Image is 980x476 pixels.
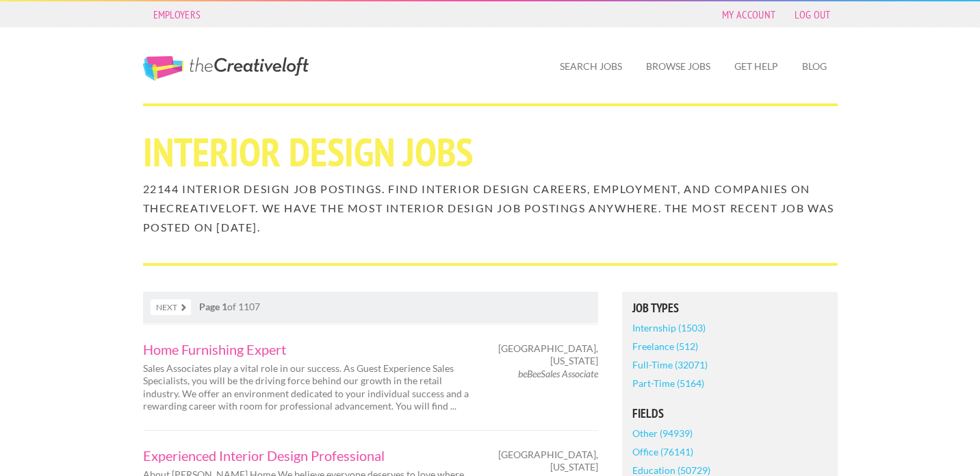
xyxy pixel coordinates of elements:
[632,302,827,314] h5: Job Types
[146,5,208,24] a: Employers
[632,337,698,355] a: Freelance (512)
[632,424,693,442] a: Other (94939)
[498,342,598,367] span: [GEOGRAPHIC_DATA], [US_STATE]
[635,51,721,82] a: Browse Jobs
[723,51,789,82] a: Get Help
[143,342,478,356] a: Home Furnishing Expert
[143,449,478,462] a: Experienced Interior Design Professional
[632,355,708,374] a: Full-Time (32071)
[199,301,227,312] strong: Page 1
[632,374,704,392] a: Part-Time (5164)
[143,132,838,172] h1: Interior Design Jobs
[143,56,309,81] a: The Creative Loft
[151,299,191,315] a: Next
[498,449,598,473] span: [GEOGRAPHIC_DATA], [US_STATE]
[788,5,837,24] a: Log Out
[143,179,838,237] h2: 22144 Interior Design job postings. Find Interior Design careers, employment, and companies on th...
[632,442,693,461] a: Office (76141)
[632,318,706,337] a: Internship (1503)
[143,292,598,323] nav: of 1107
[143,362,478,412] p: Sales Associates play a vital role in our success. As Guest Experience Sales Specialists, you wil...
[632,408,827,420] h5: Fields
[549,51,633,82] a: Search Jobs
[715,5,782,24] a: My Account
[518,368,598,379] em: beBeeSales Associate
[791,51,838,82] a: Blog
